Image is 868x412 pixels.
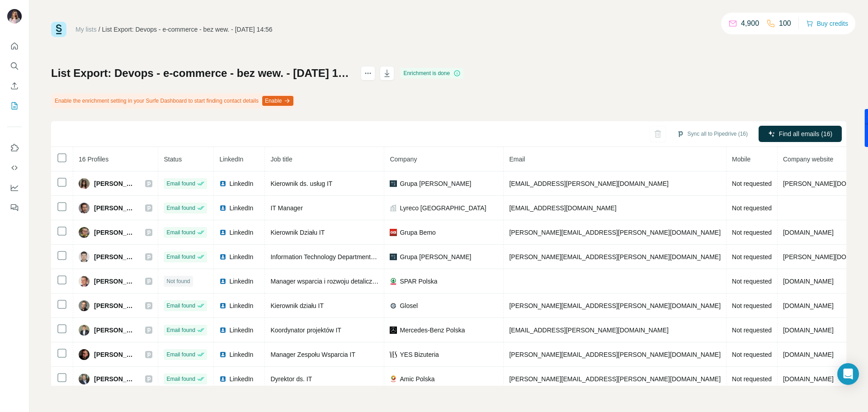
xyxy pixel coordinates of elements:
button: actions [361,66,375,81]
span: [PERSON_NAME] [94,301,136,310]
span: LinkedIn [219,156,243,163]
span: Not requested [732,375,772,383]
span: Job title [270,156,292,163]
span: Lyreco [GEOGRAPHIC_DATA] [400,204,486,213]
span: Not requested [732,278,772,285]
span: Email found [166,350,195,359]
button: Find all emails (16) [759,126,842,142]
img: company-logo [390,229,397,236]
span: LinkedIn [229,326,253,335]
button: Dashboard [7,180,22,196]
span: Kierownik ds. usług IT [270,180,332,187]
span: Email found [166,302,195,310]
img: Avatar [79,251,90,262]
span: [DOMAIN_NAME] [783,351,834,358]
span: LinkedIn [229,179,253,188]
span: Grupa [PERSON_NAME] [400,179,471,188]
span: [DOMAIN_NAME] [783,229,834,236]
span: Not requested [732,180,772,187]
span: [DOMAIN_NAME] [783,278,834,285]
span: Not requested [732,302,772,309]
div: Enable the enrichment setting in your Surfe Dashboard to start finding contact details [51,93,295,109]
span: YES Bizuteria [400,350,439,359]
span: [DOMAIN_NAME] [783,375,834,383]
img: LinkedIn logo [219,229,226,236]
span: Status [164,156,182,163]
span: Not requested [732,351,772,358]
span: Koordynator projektów IT [270,327,341,334]
span: [EMAIL_ADDRESS][DOMAIN_NAME] [509,204,616,212]
span: [PERSON_NAME][EMAIL_ADDRESS][PERSON_NAME][DOMAIN_NAME] [509,351,721,358]
p: 100 [779,18,791,29]
img: company-logo [390,375,397,383]
img: Avatar [79,227,90,238]
img: Avatar [79,203,90,213]
span: [PERSON_NAME] [94,350,136,359]
span: [PERSON_NAME] [94,252,136,261]
img: company-logo [390,327,397,334]
button: My lists [7,98,22,114]
span: LinkedIn [229,350,253,359]
span: Manager wsparcia i rozwoju detalicznych systemów IT [270,278,423,285]
span: LinkedIn [229,228,253,237]
span: Not requested [732,327,772,334]
span: [PERSON_NAME] [94,326,136,335]
span: Mobile [732,156,750,163]
span: Email [509,156,525,163]
span: Not requested [732,253,772,260]
img: LinkedIn logo [219,375,226,383]
span: Manager Zespołu Wsparcia IT [270,351,355,358]
button: Feedback [7,199,22,216]
span: Not requested [732,204,772,212]
button: Buy credits [806,17,848,30]
img: LinkedIn logo [219,204,226,212]
span: [PERSON_NAME][EMAIL_ADDRESS][PERSON_NAME][DOMAIN_NAME] [509,229,721,236]
img: company-logo [390,180,397,187]
div: List Export: Devops - e-commerce - bez wew. - [DATE] 14:56 [102,25,273,34]
span: LinkedIn [229,204,253,213]
span: LinkedIn [229,374,253,384]
img: Avatar [79,349,90,360]
a: My lists [75,26,97,33]
span: [EMAIL_ADDRESS][PERSON_NAME][DOMAIN_NAME] [509,180,668,187]
img: Avatar [7,9,22,24]
p: 4,900 [741,18,759,29]
img: LinkedIn logo [219,302,226,309]
span: Company [390,156,417,163]
span: IT Manager [270,204,302,212]
img: Avatar [79,374,90,384]
span: Email found [166,228,195,237]
button: Use Surfe on LinkedIn [7,140,22,156]
span: [PERSON_NAME] [94,374,136,384]
span: Company website [783,156,833,163]
span: Email found [166,253,195,261]
div: Open Intercom Messenger [837,363,859,385]
span: [DOMAIN_NAME] [783,327,834,334]
span: Mercedes-Benz Polska [400,326,465,335]
span: Not found [166,277,190,285]
span: Email found [166,375,195,383]
span: Glosel [400,301,418,310]
span: 16 Profiles [79,156,108,163]
img: company-logo [390,302,397,309]
span: Grupa [PERSON_NAME] [400,252,471,261]
img: Avatar [79,325,90,336]
span: Dyrektor ds. IT [270,375,312,383]
span: LinkedIn [229,252,253,261]
img: Surfe Logo [51,22,66,37]
button: Enable [262,96,293,106]
span: [PERSON_NAME][EMAIL_ADDRESS][PERSON_NAME][DOMAIN_NAME] [509,253,721,260]
h1: List Export: Devops - e-commerce - bez wew. - [DATE] 14:56 [51,66,353,81]
span: Information Technology Department Manager [270,253,397,260]
img: LinkedIn logo [219,351,226,358]
span: [EMAIL_ADDRESS][PERSON_NAME][DOMAIN_NAME] [509,327,668,334]
span: [PERSON_NAME][EMAIL_ADDRESS][PERSON_NAME][DOMAIN_NAME] [509,375,721,383]
img: company-logo [390,351,397,358]
button: Enrich CSV [7,78,22,94]
img: company-logo [390,278,397,285]
img: Avatar [79,276,90,287]
span: Kierownik Działu IT [270,229,325,236]
span: Kierownik działu IT [270,302,324,309]
img: company-logo [390,253,397,260]
span: Amic Polska [400,374,434,384]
